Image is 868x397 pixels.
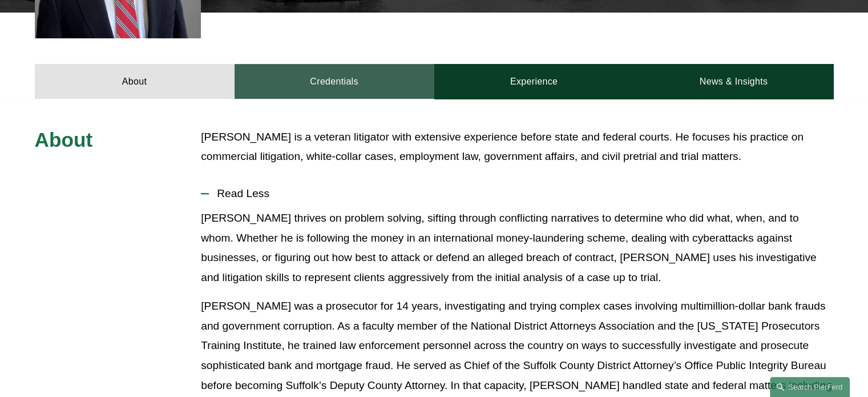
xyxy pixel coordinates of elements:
[35,129,93,151] span: About
[235,64,434,98] a: Credentials
[209,187,833,200] span: Read Less
[633,64,833,98] a: News & Insights
[35,64,235,98] a: About
[201,179,833,208] button: Read Less
[434,64,634,98] a: Experience
[770,377,850,397] a: Search this site
[201,208,833,287] p: [PERSON_NAME] thrives on problem solving, sifting through conflicting narratives to determine who...
[201,127,833,167] p: [PERSON_NAME] is a veteran litigator with extensive experience before state and federal courts. H...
